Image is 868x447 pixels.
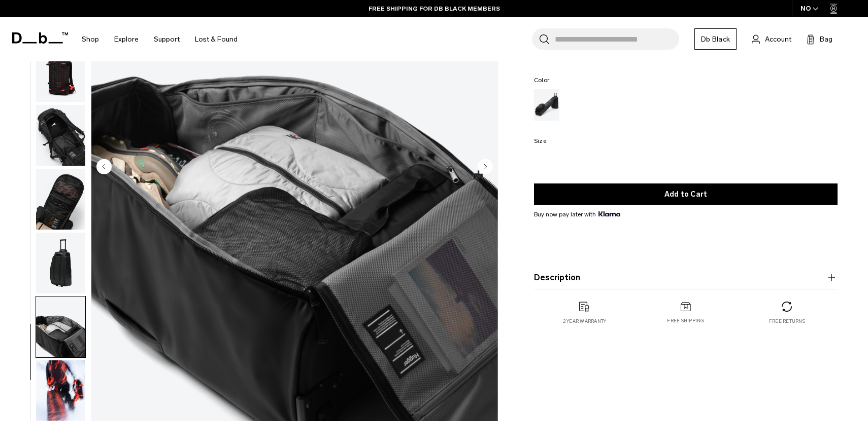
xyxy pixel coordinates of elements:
[534,138,548,144] legend: Size:
[36,169,85,230] img: Pow Hunter Coral Flash
[36,104,86,166] button: Pow Hunter Coral Flash
[36,42,85,102] img: Pow Hunter Coral Flash
[563,318,607,325] p: 2 year warranty
[82,21,99,57] a: Shop
[195,21,238,57] a: Lost & Found
[369,4,500,13] a: FREE SHIPPING FOR DB BLACK MEMBERS
[667,317,704,324] p: Free shipping
[820,34,832,45] span: Bag
[36,296,85,357] img: Pow Hunter Coral Flash
[36,360,85,421] img: Pow Hunter Coral Flash
[534,272,838,284] button: Description
[36,105,85,166] img: Pow Hunter Coral Flash
[154,21,180,57] a: Support
[36,233,85,293] img: Pow Hunter Coral Flash
[598,211,620,216] img: {"height" => 20, "alt" => "Klarna"}
[765,34,791,45] span: Account
[807,33,832,45] button: Bag
[74,17,245,61] nav: Main Navigation
[36,41,86,103] button: Pow Hunter Coral Flash
[36,360,86,422] button: Pow Hunter Coral Flash
[534,210,620,219] span: Buy now pay later with
[534,89,559,121] a: Black Out
[694,28,737,50] a: Db Black
[534,77,551,83] legend: Color:
[752,33,791,45] a: Account
[114,21,139,57] a: Explore
[36,296,86,358] button: Pow Hunter Coral Flash
[96,159,112,176] button: Previous slide
[534,183,838,205] button: Add to Cart
[36,168,86,230] button: Pow Hunter Coral Flash
[36,232,86,294] button: Pow Hunter Coral Flash
[769,318,805,325] p: Free returns
[478,159,493,176] button: Next slide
